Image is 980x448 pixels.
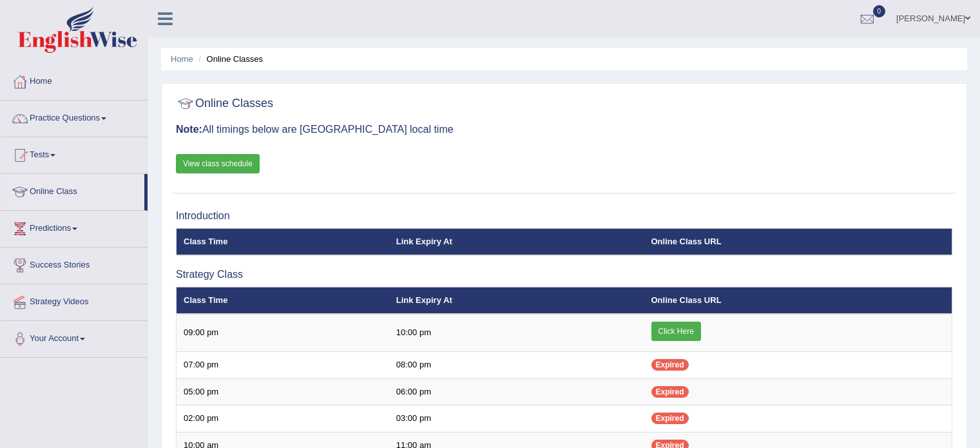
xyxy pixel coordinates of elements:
[177,287,389,314] th: Class Time
[651,322,701,341] a: Click Here
[177,378,389,405] td: 05:00 pm
[389,228,644,255] th: Link Expiry At
[389,314,644,352] td: 10:00 pm
[176,154,260,173] a: View class schedule
[1,284,148,317] a: Strategy Videos
[389,405,644,433] td: 03:00 pm
[389,378,644,405] td: 06:00 pm
[389,352,644,379] td: 08:00 pm
[873,5,886,17] span: 0
[195,53,263,65] li: Online Classes
[171,54,193,64] a: Home
[644,228,952,255] th: Online Class URL
[176,124,202,135] b: Note:
[1,64,148,96] a: Home
[176,124,952,135] h3: All timings below are [GEOGRAPHIC_DATA] local time
[651,413,689,424] span: Expired
[644,287,952,314] th: Online Class URL
[176,210,952,222] h3: Introduction
[1,101,148,133] a: Practice Questions
[389,287,644,314] th: Link Expiry At
[177,314,389,352] td: 09:00 pm
[1,248,148,280] a: Success Stories
[177,228,389,255] th: Class Time
[176,94,273,113] h2: Online Classes
[177,352,389,379] td: 07:00 pm
[1,174,144,206] a: Online Class
[176,269,952,280] h3: Strategy Class
[651,359,689,371] span: Expired
[1,137,148,170] a: Tests
[1,321,148,353] a: Your Account
[177,405,389,433] td: 02:00 pm
[651,386,689,398] span: Expired
[1,211,148,243] a: Predictions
